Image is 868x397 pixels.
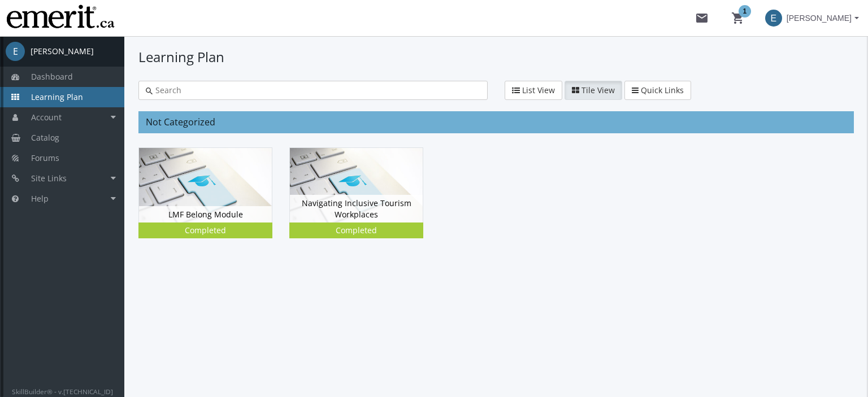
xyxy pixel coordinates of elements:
[31,152,59,163] span: Forums
[292,225,421,236] div: Completed
[141,225,270,236] div: Completed
[139,206,272,223] div: LMF Belong Module
[31,91,83,102] span: Learning Plan
[31,173,67,184] span: Site Links
[731,11,745,25] mat-icon: shopping_cart
[31,46,94,57] div: [PERSON_NAME]
[31,132,59,143] span: Catalog
[581,85,615,95] span: Tile View
[522,85,555,95] span: List View
[31,112,62,123] span: Account
[138,47,854,67] h1: Learning Plan
[146,116,215,128] span: Not Categorized
[695,11,709,25] mat-icon: mail
[787,8,852,28] span: [PERSON_NAME]
[765,10,782,27] span: E
[153,85,480,96] input: Search
[12,387,113,396] small: SkillBuilder® - v.[TECHNICAL_ID]
[290,195,423,223] div: Navigating Inclusive Tourism Workplaces
[31,193,49,204] span: Help
[6,42,25,61] span: E
[289,147,440,255] div: Navigating Inclusive Tourism Workplaces
[641,85,684,95] span: Quick Links
[138,147,289,255] div: LMF Belong Module
[31,71,73,82] span: Dashboard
